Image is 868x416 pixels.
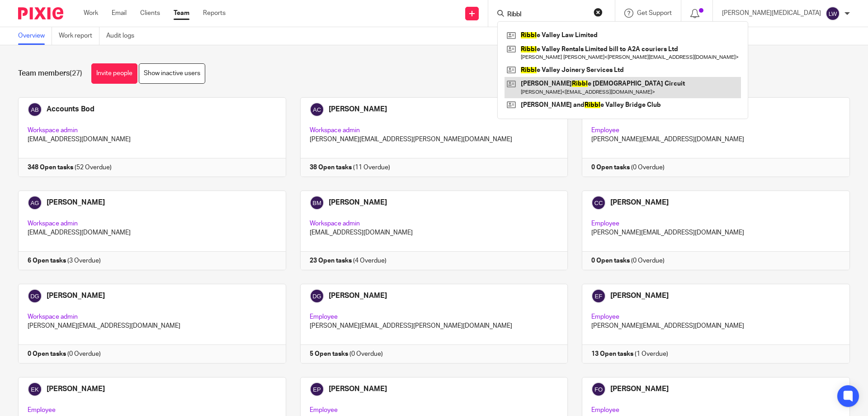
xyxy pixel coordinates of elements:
[70,70,82,77] span: (27)
[106,27,141,45] a: Audit logs
[722,9,821,18] p: [PERSON_NAME][MEDICAL_DATA]
[140,9,160,18] a: Clients
[18,27,52,45] a: Overview
[139,63,205,84] a: Show inactive users
[506,11,588,19] input: Search
[91,63,137,84] a: Invite people
[594,8,603,17] button: Clear
[112,9,127,18] a: Email
[59,27,99,45] a: Work report
[84,9,98,18] a: Work
[18,7,63,19] img: Pixie
[826,6,840,21] img: svg%3E
[174,9,189,18] a: Team
[637,10,672,16] span: Get Support
[203,9,226,18] a: Reports
[18,69,82,78] h1: Team members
